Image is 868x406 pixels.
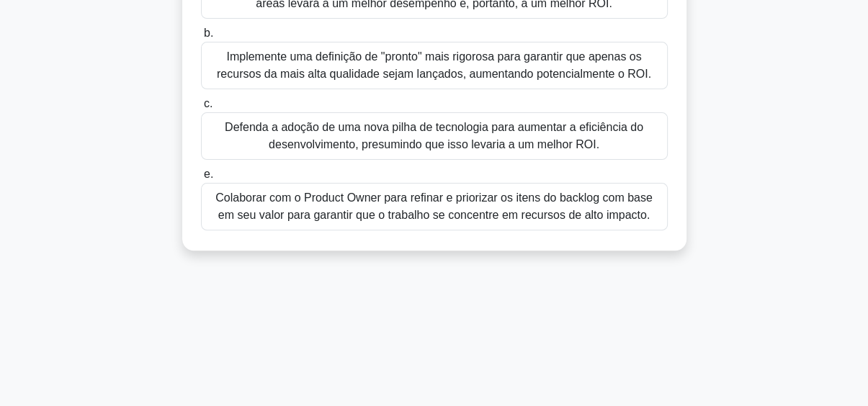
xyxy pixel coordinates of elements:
[204,27,213,39] font: b.
[217,50,651,80] font: Implemente uma definição de "pronto" mais rigorosa para garantir que apenas os recursos da mais a...
[204,97,212,109] font: c.
[204,168,213,180] font: e.
[215,191,653,221] font: Colaborar com o Product Owner para refinar e priorizar os itens do backlog com base em seu valor ...
[225,121,643,150] font: Defenda a adoção de uma nova pilha de tecnologia para aumentar a eficiência do desenvolvimento, p...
